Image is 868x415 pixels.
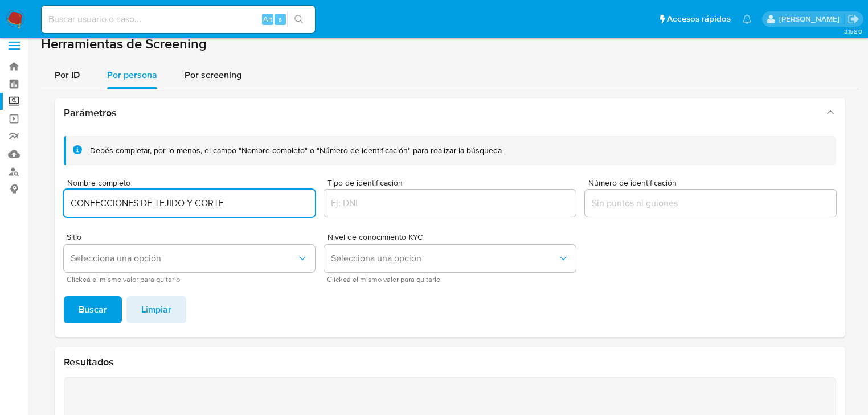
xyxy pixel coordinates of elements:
a: Notificaciones [742,14,752,24]
button: search-icon [287,11,310,27]
span: Alt [263,14,272,24]
a: Salir [847,13,859,25]
span: 3.158.0 [844,27,862,36]
p: michelleangelica.rodriguez@mercadolibre.com.mx [779,14,844,24]
span: Accesos rápidos [667,13,731,25]
span: s [279,14,282,24]
input: Buscar usuario o caso... [42,12,315,27]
